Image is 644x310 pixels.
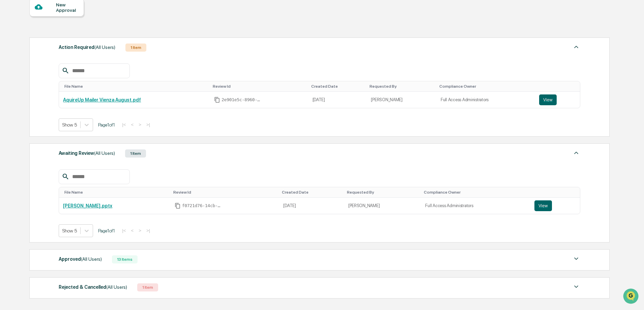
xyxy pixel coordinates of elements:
[56,92,58,97] span: •
[63,97,141,103] a: AquireUp Mailer Vienza August.pdf
[7,85,18,96] img: Jack Rasmussen
[49,120,54,126] div: 🗄️
[424,190,527,195] div: Toggle SortBy
[125,149,146,158] div: 1 Item
[56,120,84,126] span: Attestations
[539,94,576,105] a: View
[59,283,127,291] div: Rejected & Cancelled
[59,149,115,158] div: Awaiting Review
[13,92,19,97] img: 1746055101610-c473b297-6a78-478c-a979-82029cc54cd1
[59,255,102,263] div: Approved
[137,228,143,233] button: >
[94,150,115,156] span: (All Users)
[48,149,82,154] a: Powered byPylon
[13,120,43,126] span: Preclearance
[144,228,152,233] button: >|
[540,84,577,89] div: Toggle SortBy
[94,45,115,50] span: (All Users)
[144,122,152,128] button: >|
[56,2,79,13] div: New Approval
[81,256,102,262] span: (All Users)
[572,283,580,291] img: caret
[7,14,123,25] p: How can we help?
[572,255,580,263] img: caret
[63,203,112,208] a: [PERSON_NAME].pptx
[60,92,74,97] span: [DATE]
[182,203,223,208] span: f0721d76-14cb-4136-a0b2-80abbf9df85a
[4,130,45,142] a: 🔎Data Lookup
[539,94,557,105] button: View
[7,52,19,64] img: 1746055101610-c473b297-6a78-478c-a979-82029cc54cd1
[622,288,641,306] iframe: Open customer support
[370,84,434,89] div: Toggle SortBy
[439,84,532,89] div: Toggle SortBy
[21,92,55,97] span: [PERSON_NAME]
[64,84,207,89] div: Toggle SortBy
[115,54,123,62] button: Start new chat
[137,122,143,128] button: >
[120,122,128,128] button: |<
[173,190,277,195] div: Toggle SortBy
[175,203,181,209] span: Copy Id
[106,284,127,290] span: (All Users)
[105,74,123,82] button: See all
[59,43,115,52] div: Action Required
[534,200,576,211] a: View
[120,228,128,233] button: |<
[98,228,115,233] span: Page 1 of 1
[7,120,12,126] div: 🖐️
[129,122,136,128] button: <
[7,133,12,139] div: 🔎
[437,92,535,108] td: Full Access Administrators
[282,190,341,195] div: Toggle SortBy
[64,190,168,195] div: Toggle SortBy
[534,200,552,211] button: View
[46,117,86,129] a: 🗄️Attestations
[137,283,158,291] div: 1 Item
[67,149,82,154] span: Pylon
[279,198,344,214] td: [DATE]
[572,149,580,157] img: caret
[98,122,115,128] span: Page 1 of 1
[421,198,530,214] td: Full Access Administrators
[222,97,262,103] span: 2e901e5c-8960-4273-9cb0-b9eb7662827c
[129,228,136,233] button: <
[572,43,580,51] img: caret
[309,92,367,108] td: [DATE]
[536,190,578,195] div: Toggle SortBy
[30,52,111,58] div: Start new chat
[347,190,419,195] div: Toggle SortBy
[14,52,26,64] img: 8933085812038_c878075ebb4cc5468115_72.jpg
[13,133,42,139] span: Data Lookup
[125,44,146,52] div: 1 Item
[4,117,46,129] a: 🖐️Preclearance
[311,84,364,89] div: Toggle SortBy
[112,255,138,263] div: 13 Items
[213,84,306,89] div: Toggle SortBy
[30,58,93,64] div: We're available if you need us!
[7,75,43,80] div: Past conversations
[18,31,111,38] input: Clear
[344,198,421,214] td: [PERSON_NAME]
[367,92,437,108] td: [PERSON_NAME]
[214,97,220,103] span: Copy Id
